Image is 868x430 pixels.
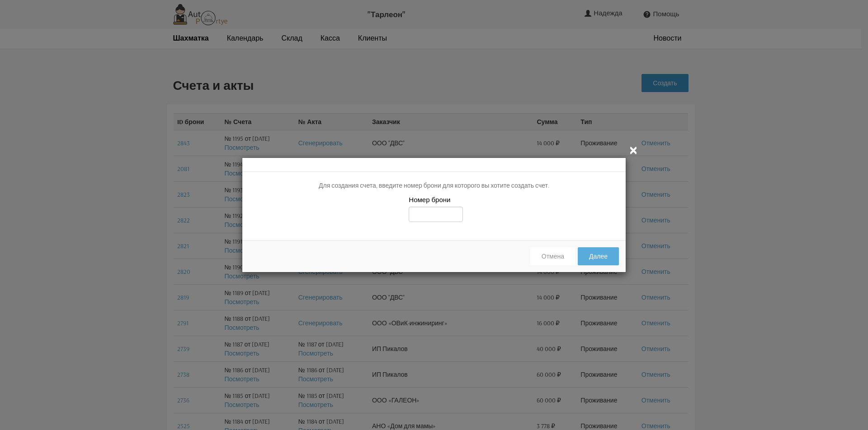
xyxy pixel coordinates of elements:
[530,247,576,265] button: Отмена
[628,144,639,155] i: 
[409,195,450,204] label: Номер брони
[628,144,639,155] button: Закрыть
[249,181,619,190] p: Для создания счета, введите номер брони для которого вы хотите создать счет.
[578,247,619,265] button: Далее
